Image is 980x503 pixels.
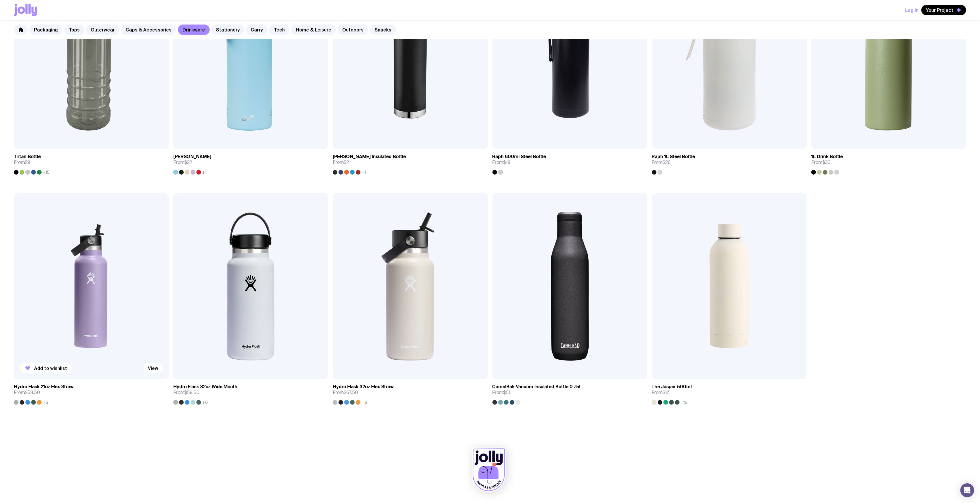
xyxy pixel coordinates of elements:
h3: Hydro Flask 32oz Wide Mouth [173,384,237,390]
a: Hydro Flask 21oz Flex StrawFrom$59.50+5 [14,379,169,405]
a: Raph 600ml Steel BottleFrom$19 [492,149,647,175]
span: $59.50 [25,389,40,395]
span: From [652,160,671,165]
a: CamelBak Vacuum Insulated Bottle 0.75LFrom$51 [492,379,647,405]
a: Outerwear [86,25,119,35]
span: $9 [25,159,30,165]
span: $51 [503,389,511,395]
a: Raph 1L Steel BottleFrom$26 [652,149,807,175]
span: From [811,160,831,165]
span: $30 [822,159,831,165]
h3: Hydro Flask 32oz Flex Straw [333,384,394,390]
a: 1L Drink BottleFrom$30 [811,149,966,175]
a: Tech [269,25,289,35]
a: Caps & Accessories [121,25,176,35]
h3: [PERSON_NAME] [173,154,211,160]
span: From [333,160,351,165]
a: Snacks [370,25,396,35]
span: $67.50 [344,389,358,395]
button: Your Project [921,5,966,15]
span: $17 [663,389,670,395]
h3: CamelBak Vacuum Insulated Bottle 0.75L [492,384,582,390]
h3: [PERSON_NAME] Insulated Bottle [333,154,406,160]
span: +1 [202,170,207,175]
a: Hydro Flask 32oz Wide MouthFrom$59.50+6 [173,379,328,405]
span: From [173,390,200,395]
span: Your Project [926,7,953,13]
span: From [173,160,192,165]
h3: The Jasper 500ml [652,384,692,390]
h3: Hydro Flask 21oz Flex Straw [14,384,74,390]
span: From [333,390,358,395]
a: Tops [64,25,84,35]
a: Hydro Flask 32oz Flex StrawFrom$67.50+6 [333,379,488,405]
a: Outdoors [338,25,368,35]
button: Log In [905,5,918,15]
span: From [492,390,511,395]
h3: Tritan Bottle [14,154,41,160]
a: Packaging [29,25,62,35]
span: +6 [202,400,208,405]
span: $21 [344,159,351,165]
a: The Jasper 500mlFrom$17+15 [652,379,807,405]
span: Add to wishlist [34,365,67,371]
span: From [652,390,670,395]
span: From [492,160,511,165]
h3: Raph 1L Steel Bottle [652,154,695,160]
span: +15 [681,400,687,405]
span: +15 [43,170,49,175]
a: [PERSON_NAME] Insulated BottleFrom$21+1 [333,149,488,175]
span: +6 [362,400,367,405]
h3: Raph 600ml Steel Bottle [492,154,546,160]
span: $26 [663,159,671,165]
a: Stationery [211,25,244,35]
span: From [14,160,30,165]
a: [PERSON_NAME]From$22+1 [173,149,328,175]
span: $59.50 [184,389,200,395]
button: Add to wishlist [20,363,72,373]
a: Drinkware [178,25,210,35]
span: $22 [184,159,192,165]
span: $19 [503,159,511,165]
a: View [143,363,163,373]
div: Open Intercom Messenger [960,483,974,497]
span: +5 [43,400,48,405]
h3: 1L Drink Bottle [811,154,843,160]
span: From [14,390,40,395]
span: +1 [362,170,366,175]
a: Carry [246,25,267,35]
a: Tritan BottleFrom$9+15 [14,149,169,175]
a: Home & Leisure [291,25,336,35]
